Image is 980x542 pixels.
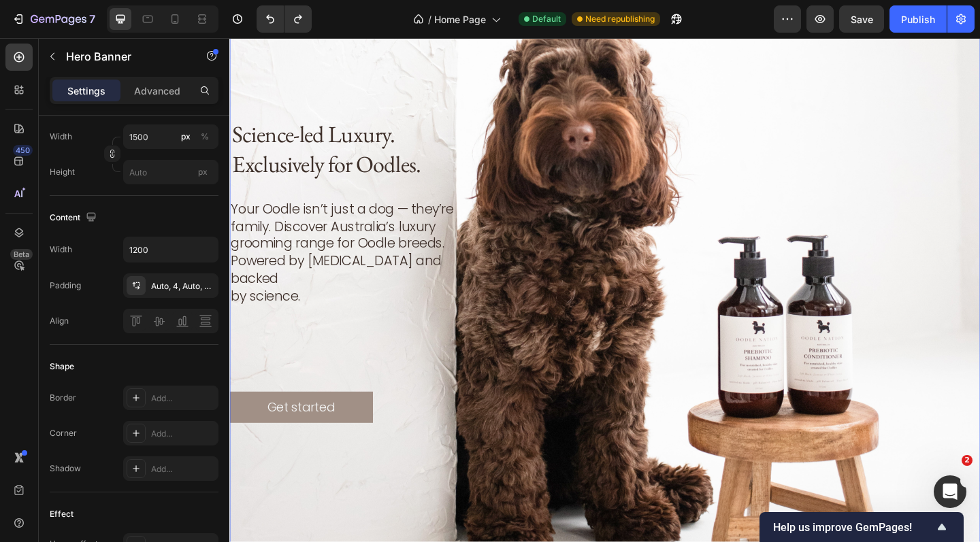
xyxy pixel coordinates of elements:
[124,237,218,262] input: Auto
[50,280,81,292] div: Padding
[197,129,213,145] button: px
[839,5,884,33] button: Save
[151,392,215,405] div: Add...
[50,392,76,404] div: Border
[50,508,73,520] div: Effect
[773,521,934,534] span: Help us improve GemPages!
[151,428,215,440] div: Add...
[123,160,218,184] input: px
[257,5,312,33] div: Undo/Redo
[151,463,215,475] div: Add...
[434,12,486,27] span: Home Page
[50,462,81,475] div: Shadow
[50,131,72,143] label: Width
[934,475,966,508] iframe: Intercom live chat
[50,209,99,227] div: Content
[229,38,980,542] iframe: Design area
[773,519,950,535] button: Show survey - Help us improve GemPages!
[50,166,75,178] label: Height
[851,14,873,25] span: Save
[428,12,431,27] span: /
[181,131,191,143] div: px
[201,131,209,143] div: %
[198,167,208,177] span: px
[67,84,105,98] p: Settings
[50,243,72,256] div: Width
[10,249,33,260] div: Beta
[13,145,33,156] div: 450
[50,315,69,327] div: Align
[134,84,180,98] p: Advanced
[89,11,95,27] p: 7
[585,13,655,25] span: Need republishing
[123,124,218,149] input: px%
[50,360,74,373] div: Shape
[66,48,182,65] p: Hero Banner
[50,427,77,439] div: Corner
[178,129,194,145] button: %
[532,13,561,25] span: Default
[901,12,935,27] div: Publish
[151,280,215,292] div: Auto, 4, Auto, Auto
[5,5,101,33] button: 7
[889,5,947,33] button: Publish
[962,455,973,466] span: 2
